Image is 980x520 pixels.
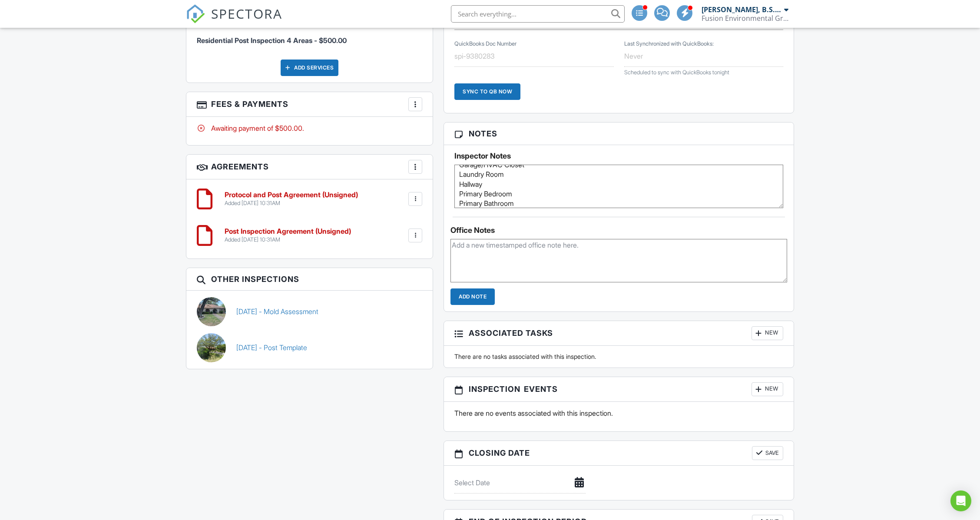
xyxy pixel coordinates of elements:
[186,268,433,291] h3: Other Inspections
[469,447,530,459] span: Closing date
[449,352,788,361] div: There are no tasks associated with this inspection.
[225,228,351,243] a: Post Inspection Agreement (Unsigned) Added [DATE] 10:31AM
[236,307,318,316] a: [DATE] - Mold Assessment
[752,326,783,340] div: New
[281,60,338,76] div: Add Services
[225,236,351,243] div: Added [DATE] 10:31AM
[451,5,625,23] input: Search everything...
[225,191,358,206] a: Protocol and Post Agreement (Unsigned) Added [DATE] 10:31AM
[752,446,783,460] button: Save
[450,226,787,235] div: Office Notes
[454,472,585,494] input: Select Date
[444,123,794,145] h3: Notes
[454,152,783,160] h5: Inspector Notes
[225,200,358,207] div: Added [DATE] 10:31AM
[454,40,516,48] label: QuickBooks Doc Number
[197,123,422,133] div: Awaiting payment of $500.00.
[225,191,358,199] h6: Protocol and Post Agreement (Unsigned)
[454,83,520,100] div: Sync to QB Now
[225,228,351,235] h6: Post Inspection Agreement (Unsigned)
[702,14,788,23] div: Fusion Environmental Group LLC
[469,327,553,339] span: Associated Tasks
[197,20,422,52] li: Service: Residential Post Inspection 4 Areas
[950,490,971,511] div: Open Intercom Messenger
[624,40,714,48] label: Last Synchronized with QuickBooks:
[186,155,433,179] h3: Agreements
[702,5,782,14] div: [PERSON_NAME], B.S., CIAQM
[524,383,558,395] span: Events
[197,36,347,45] span: Residential Post Inspection 4 Areas - $500.00
[454,408,783,418] p: There are no events associated with this inspection.
[186,12,282,30] a: SPECTORA
[469,383,520,395] span: Inspection
[236,343,307,352] a: [DATE] - Post Template
[624,69,729,76] span: Scheduled to sync with QuickBooks tonight
[450,288,495,305] input: Add Note
[752,382,783,396] div: New
[211,4,282,23] span: SPECTORA
[186,4,205,23] img: The Best Home Inspection Software - Spectora
[186,92,433,117] h3: Fees & Payments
